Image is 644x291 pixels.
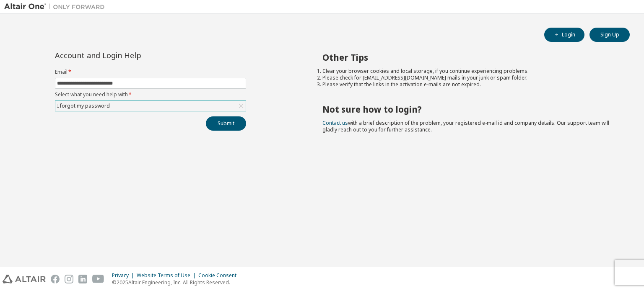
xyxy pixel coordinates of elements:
[51,275,60,283] img: facebook.svg
[322,104,615,115] h2: Not sure how to login?
[589,28,630,42] button: Sign Up
[55,91,246,98] label: Select what you need help with
[322,119,609,133] span: with a brief description of the problem, your registered e-mail id and company details. Our suppo...
[198,272,241,279] div: Cookie Consent
[56,101,111,111] div: I forgot my password
[322,68,615,75] li: Clear your browser cookies and local storage, if you continue experiencing problems.
[4,3,109,11] img: Altair One
[322,75,615,81] li: Please check for [EMAIL_ADDRESS][DOMAIN_NAME] mails in your junk or spam folder.
[92,275,104,283] img: youtube.svg
[544,28,584,42] button: Login
[322,81,615,88] li: Please verify that the links in the activation e-mails are not expired.
[322,52,615,63] h2: Other Tips
[322,119,348,126] a: Contact us
[55,69,246,75] label: Email
[3,275,46,283] img: altair_logo.svg
[55,52,208,59] div: Account and Login Help
[137,272,198,279] div: Website Terms of Use
[206,116,246,131] button: Submit
[78,275,87,283] img: linkedin.svg
[55,101,246,111] div: I forgot my password
[65,275,73,283] img: instagram.svg
[112,279,241,286] p: © 2025 Altair Engineering, Inc. All Rights Reserved.
[112,272,137,279] div: Privacy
